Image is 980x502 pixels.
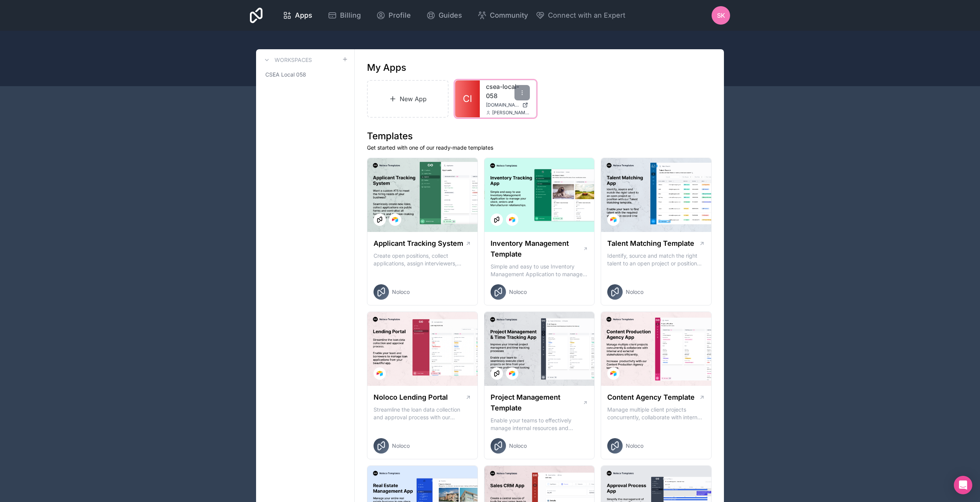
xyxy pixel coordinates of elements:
span: SK [717,11,725,20]
img: Airtable Logo [509,217,515,223]
img: Airtable Logo [377,370,383,377]
a: CSEA Local 058 [262,68,348,82]
img: Airtable Logo [509,370,515,377]
span: Community [490,10,528,21]
a: Profile [370,7,417,24]
a: Cl [455,80,480,117]
h1: Noloco Lending Portal [374,392,448,403]
a: csea-local-058 [486,82,530,100]
h1: Templates [367,130,712,142]
p: Identify, source and match the right talent to an open project or position with our Talent Matchi... [607,252,705,267]
h1: Talent Matching Template [607,238,694,249]
h1: My Apps [367,62,406,74]
a: New App [367,80,449,118]
a: Community [471,7,534,24]
span: Noloco [626,442,643,450]
button: Connect with an Expert [536,10,625,21]
p: Get started with one of our ready-made templates [367,144,712,152]
a: Billing [322,7,367,24]
h1: Applicant Tracking System [374,238,463,249]
span: Connect with an Expert [548,10,625,21]
h1: Content Agency Template [607,392,695,403]
span: [DOMAIN_NAME] [486,102,519,108]
div: Open Intercom Messenger [954,476,972,494]
span: Noloco [392,288,410,296]
p: Simple and easy to use Inventory Management Application to manage your stock, orders and Manufact... [491,263,588,278]
img: Airtable Logo [610,370,616,377]
span: Cl [463,93,472,105]
span: Noloco [626,288,643,296]
p: Streamline the loan data collection and approval process with our Lending Portal template. [374,406,471,421]
span: Billing [340,10,361,21]
span: Guides [439,10,462,21]
p: Manage multiple client projects concurrently, collaborate with internal and external stakeholders... [607,406,705,421]
span: Noloco [392,442,410,450]
a: Guides [420,7,468,24]
span: Noloco [509,288,527,296]
a: Workspaces [262,55,312,65]
h3: Workspaces [275,56,312,64]
span: Noloco [509,442,527,450]
span: Profile [389,10,411,21]
span: CSEA Local 058 [265,71,306,78]
h1: Inventory Management Template [491,238,583,260]
span: [PERSON_NAME][EMAIL_ADDRESS][DOMAIN_NAME] [492,110,530,116]
span: Apps [295,10,312,21]
img: Airtable Logo [392,217,398,223]
img: Airtable Logo [610,217,616,223]
p: Create open positions, collect applications, assign interviewers, centralise candidate feedback a... [374,252,471,267]
a: [DOMAIN_NAME] [486,102,530,108]
p: Enable your teams to effectively manage internal resources and execute client projects on time. [491,417,588,432]
h1: Project Management Template [491,392,583,414]
a: Apps [276,7,318,24]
